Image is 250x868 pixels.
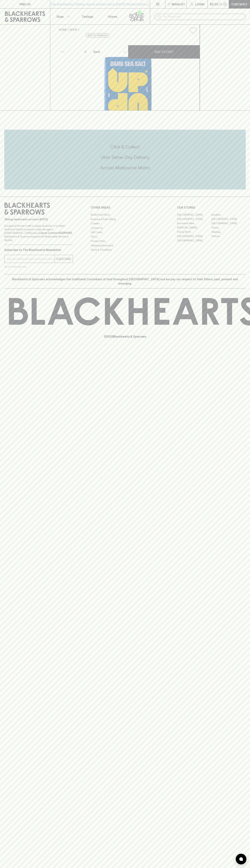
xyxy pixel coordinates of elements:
p: Login [195,2,204,6]
p: OTHER AREAS [91,205,159,210]
a: Tastings [75,9,100,24]
p: Tastings [82,14,93,19]
a: [GEOGRAPHIC_DATA] [211,221,246,225]
a: Brunswick West [177,221,211,225]
a: HOME [59,28,67,31]
a: SHOP [70,28,77,31]
p: FIND US [19,2,31,6]
a: [GEOGRAPHIC_DATA] [177,213,211,217]
a: Contact Us [91,226,159,230]
a: Business & Bulk Gifting [91,217,159,221]
a: Braddon [211,213,246,217]
input: e.g. jane@blackheartsandsparrows.com.au [7,256,55,262]
button: Add to wishlist [188,26,198,35]
a: Fitzroy [211,225,246,230]
p: 0 [224,3,226,5]
a: Geelong [211,230,246,234]
p: Subscribe to The Blackhearts Newsletter [4,248,73,252]
p: Stores [108,14,117,19]
a: [GEOGRAPHIC_DATA] [177,217,211,221]
p: OUR STORES [177,205,246,210]
button: ADD TO CART [128,45,200,59]
h5: Across Melbourne Metro [4,165,246,171]
a: [PERSON_NAME] [177,225,211,230]
img: bubble-icon [239,857,243,861]
p: Checkout [231,2,247,6]
p: Wishlist [172,2,185,6]
div: Call to action block [4,130,246,189]
a: FAQ's [91,235,159,239]
a: [GEOGRAPHIC_DATA] [177,238,211,243]
button: Add to wishlist [86,33,109,38]
a: [GEOGRAPHIC_DATA] [211,217,246,221]
input: Try "Pinot noir" [163,14,243,20]
a: Gift Cards [91,230,159,235]
h5: Uber Same-Day Delivery [4,154,246,160]
button: SUBSCRIBE [55,255,73,263]
h5: Click & Collect [4,144,246,150]
strong: Liquor License #32064953 [39,231,72,234]
a: Careers [91,221,159,226]
button: Shop [50,9,75,24]
a: Privacy Policy [91,239,159,243]
p: We will never spam you [4,265,73,268]
a: Prahran [211,234,246,238]
p: Each [93,50,100,54]
a: [GEOGRAPHIC_DATA] [177,234,211,238]
p: Blackhearts & Sparrows acknowledges the traditional Custodians of land throughout [GEOGRAPHIC_DAT... [7,277,243,286]
a: Fitzroy North [177,230,211,234]
div: Each [92,48,128,55]
p: SUBSCRIBE [56,257,71,261]
img: 37014.png [56,37,200,110]
p: ADD TO CART [154,50,174,54]
p: $0.00 [210,2,218,6]
a: Stores [100,9,125,24]
a: Shipping Information [91,243,159,248]
a: Terms & Conditions [91,248,159,252]
a: Bottle Drop FAQ's [91,213,159,217]
p: Shop [56,14,64,19]
p: Sibling owned and run since [DATE] [4,218,73,221]
p: It is against the law to sell or supply alcohol to, or to obtain alcohol on behalf of a person un... [4,224,73,242]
